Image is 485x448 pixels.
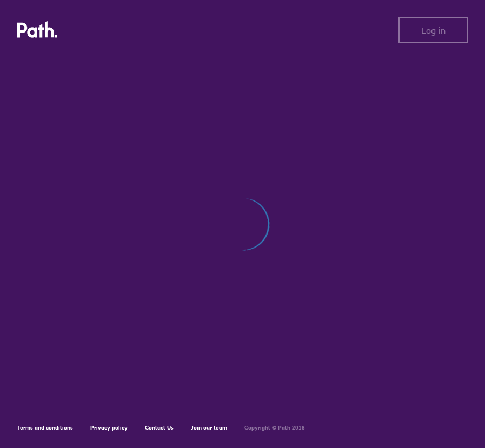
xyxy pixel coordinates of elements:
a: Contact Us [145,424,174,431]
span: Log in [421,25,446,35]
a: Join our team [191,424,227,431]
button: Log in [398,17,468,43]
h6: Copyright © Path 2018 [244,425,305,431]
a: Privacy policy [90,424,128,431]
a: Terms and conditions [17,424,73,431]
